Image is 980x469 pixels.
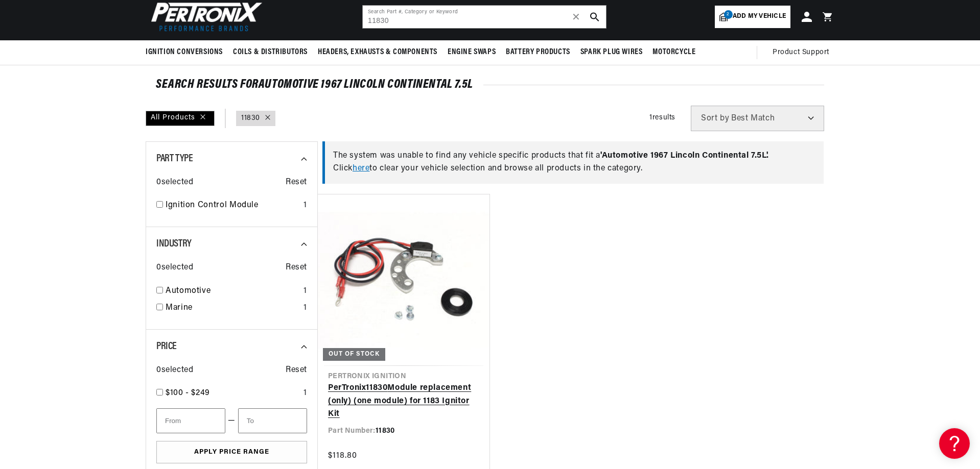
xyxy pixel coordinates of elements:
span: Engine Swaps [448,47,496,58]
summary: Ignition Conversions [146,40,228,64]
span: Headers, Exhausts & Components [318,47,437,58]
span: Ignition Conversions [146,47,223,58]
span: 0 selected [156,364,193,377]
span: Battery Products [506,47,570,58]
span: Reset [286,364,307,377]
div: 1 [304,302,307,315]
span: 0 selected [156,176,193,189]
input: To [238,408,307,433]
span: Coils & Distributors [233,47,308,58]
span: ' Automotive 1967 Lincoln Continental 7.5L '. [600,152,769,160]
select: Sort by [691,106,824,131]
button: search button [584,6,606,28]
summary: Spark Plug Wires [575,40,648,64]
span: Industry [156,239,192,249]
span: Motorcycle [652,47,695,58]
div: 1 [304,199,307,212]
span: Product Support [773,47,829,58]
a: here [353,164,369,172]
div: 1 [304,387,307,400]
span: Reset [286,176,307,189]
a: Marine [166,302,299,315]
span: Sort by [701,114,729,122]
summary: Headers, Exhausts & Components [313,40,442,64]
span: 2 [724,10,733,19]
a: 2Add my vehicle [715,6,790,28]
summary: Coils & Distributors [228,40,313,64]
summary: Motorcycle [647,40,701,64]
span: — [228,414,236,428]
a: PerTronix11830Module replacement (only) (one module) for 1183 Ignitor Kit [328,382,479,421]
div: 1 [304,285,307,298]
div: The system was unable to find any vehicle specific products that fit a Click to clear your vehicl... [322,141,824,184]
span: Reset [286,261,307,275]
summary: Product Support [773,40,834,65]
summary: Battery Products [501,40,575,64]
input: From [156,408,225,433]
a: Ignition Control Module [166,199,299,212]
span: 1 results [649,114,675,121]
span: Spark Plug Wires [580,47,643,58]
span: Add my vehicle [733,12,786,21]
a: Automotive [166,285,299,298]
summary: Engine Swaps [442,40,501,64]
a: 11830 [241,113,260,124]
button: Apply Price Range [156,441,307,464]
div: All Products [146,111,215,126]
span: 0 selected [156,261,193,275]
span: Part Type [156,154,193,164]
input: Search Part #, Category or Keyword [363,6,606,28]
div: SEARCH RESULTS FOR Automotive 1967 Lincoln Continental 7.5L [156,80,824,90]
span: Price [156,341,177,352]
span: $100 - $249 [166,389,210,397]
